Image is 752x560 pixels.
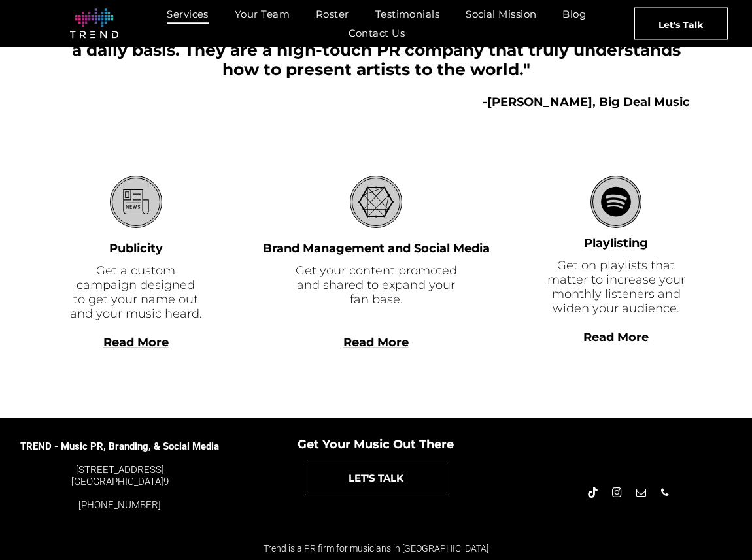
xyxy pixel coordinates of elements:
[362,5,453,24] a: Testimonials
[71,464,164,487] font: [STREET_ADDRESS] [GEOGRAPHIC_DATA]
[20,464,220,487] div: 9
[70,263,202,321] font: Get a custom campaign designed to get your name out and your music heard.
[335,24,419,42] a: Contact Us
[634,7,728,39] a: Let's Talk
[298,437,454,452] span: Get Your Music Out There
[583,330,649,344] a: Read More
[263,241,490,255] font: Brand Management and Social Media
[453,5,549,24] a: Social Mission
[20,440,219,452] span: TREND - Music PR, Branding, & Social Media
[547,258,685,316] font: Get on playlists that matter to increase your monthly listeners and widen your audience.
[483,95,690,109] b: -[PERSON_NAME], Big Deal Music
[305,461,447,495] a: LET'S TALK
[303,5,362,24] a: Roster
[343,335,409,350] a: Read More
[103,335,169,350] a: Read More
[549,5,599,24] a: Blog
[517,408,752,560] iframe: Chat Widget
[109,241,163,255] font: Publicity
[542,344,690,359] div: Read More
[222,5,303,24] a: Your Team
[349,461,403,495] span: LET'S TALK
[78,499,161,511] a: [PHONE_NUMBER]
[658,8,703,41] span: Let's Talk
[264,543,488,553] span: Trend is a PR firm for musicians in [GEOGRAPHIC_DATA]
[154,5,222,24] a: Services
[296,263,457,306] font: Get your content promoted and shared to expand your fan base.
[70,8,118,39] img: logo
[584,236,648,250] font: Playlisting
[71,464,164,487] a: [STREET_ADDRESS][GEOGRAPHIC_DATA]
